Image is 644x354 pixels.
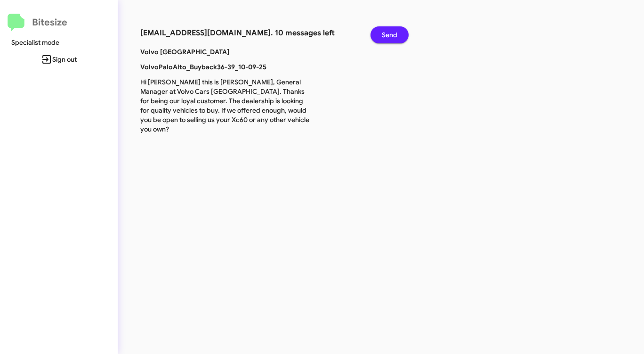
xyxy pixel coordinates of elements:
[140,26,356,40] h3: [EMAIL_ADDRESS][DOMAIN_NAME]. 10 messages left
[8,51,110,68] span: Sign out
[140,63,266,71] b: VolvoPaloAlto_Buyback36-39_10-09-25
[133,77,317,134] p: Hi [PERSON_NAME] this is [PERSON_NAME], General Manager at Volvo Cars [GEOGRAPHIC_DATA]. Thanks f...
[370,26,409,43] button: Send
[140,48,229,56] b: Volvo [GEOGRAPHIC_DATA]
[8,14,67,32] a: Bitesize
[382,26,397,43] span: Send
